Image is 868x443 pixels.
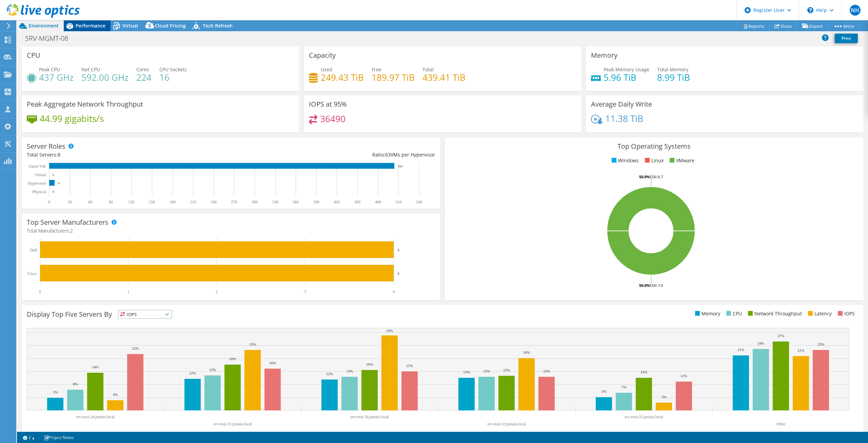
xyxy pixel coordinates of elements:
text: Other [776,422,785,426]
text: 23% [817,342,824,346]
text: 330 [272,200,278,204]
text: 18% [229,357,236,361]
text: 13% [463,370,470,374]
h4: 224 [136,74,152,81]
span: Peak Memory Usage [604,66,649,73]
span: IOPS [118,310,172,318]
text: 11% [680,374,687,378]
text: srv-esxi-33.jestais.local [487,422,526,426]
text: 4% [113,392,118,396]
text: 22% [132,346,139,350]
a: Project Notes [39,433,79,442]
text: 4 [393,289,395,294]
text: 15% [406,364,413,368]
h4: Total Manufacturers: [27,227,435,235]
svg: \n [807,7,813,13]
text: 3% [662,395,667,399]
text: 510 [395,200,401,204]
text: 13% [209,368,216,372]
h3: Peak Aggregate Network Throughput [27,100,143,108]
span: Total [422,66,434,73]
span: Net CPU [81,66,100,73]
span: Peak CPU [39,66,60,73]
li: Network Throughput [746,310,802,317]
text: 450 [354,200,360,204]
text: 13% [640,370,647,374]
li: Linux [643,157,664,164]
text: Dell [30,248,37,253]
text: 120 [128,200,134,204]
text: 0 [39,289,41,294]
text: Physical [32,189,46,194]
a: Share [769,21,797,31]
text: 8 [58,182,60,185]
span: CPU Sockets [159,66,187,73]
text: 150 [149,200,155,204]
text: srv-esxi-34.jestais.local [350,414,389,419]
h3: Top Server Manufacturers [27,219,108,226]
span: 63 [385,151,391,158]
text: 16% [269,361,276,365]
div: Ratio: VMs per Hypervisor [231,151,435,159]
h4: 437 GHz [39,74,74,81]
text: 12% [189,371,196,375]
text: 1 [127,289,130,294]
text: 7% [622,385,627,389]
text: 21% [797,348,804,352]
text: 240 [211,200,217,204]
text: 0 [48,200,50,204]
h4: 189.97 TiB [372,74,415,81]
text: 420 [334,200,340,204]
text: 480 [375,200,381,204]
text: 24% [757,341,764,345]
a: Reports [737,21,770,31]
text: 180 [170,200,176,204]
h4: 592.00 GHz [81,74,129,81]
text: 300 [252,200,258,204]
span: NH [850,5,861,16]
text: 4 [397,248,399,252]
span: Cores [136,66,149,73]
span: Total Memory [657,66,688,73]
h1: SRV-MGMT-08 [22,35,79,42]
text: 12% [326,372,333,376]
h4: 44.99 gigabits/s [40,115,104,122]
h3: CPU [27,52,40,59]
a: More [828,21,860,31]
h3: Average Daily Write [591,100,652,108]
text: 5% [601,389,607,393]
text: srv-esxi-23.jestais.local [625,414,663,419]
text: Virtual [35,172,46,177]
h3: Server Roles [27,143,65,150]
h4: 439.41 TiB [422,74,466,81]
text: 27% [777,334,784,338]
span: Free [372,66,381,73]
h3: IOPS at 95% [309,100,347,108]
span: 2 [70,227,73,234]
a: Export [797,21,828,31]
text: 90 [109,200,113,204]
text: 13% [483,369,490,373]
text: Hypervisor [28,181,46,186]
text: 390 [313,200,319,204]
h3: Capacity [309,52,336,59]
text: 504 [398,165,402,168]
li: Latency [806,310,832,317]
text: 360 [293,200,299,204]
text: 13% [543,369,550,373]
span: Performance [76,22,105,29]
text: 23% [249,342,256,346]
li: CPU [725,310,742,317]
h4: 249.43 TiB [321,74,364,81]
tspan: 50.0% [639,174,650,179]
text: 8% [73,382,78,386]
text: 14% [92,365,99,369]
text: Cisco [27,271,37,276]
li: Windows [610,157,639,164]
text: 29% [386,329,393,333]
span: Virtual [122,22,138,29]
text: 13% [346,369,353,373]
span: 8 [58,151,60,158]
text: 5% [53,390,58,394]
h4: 16 [159,74,187,81]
